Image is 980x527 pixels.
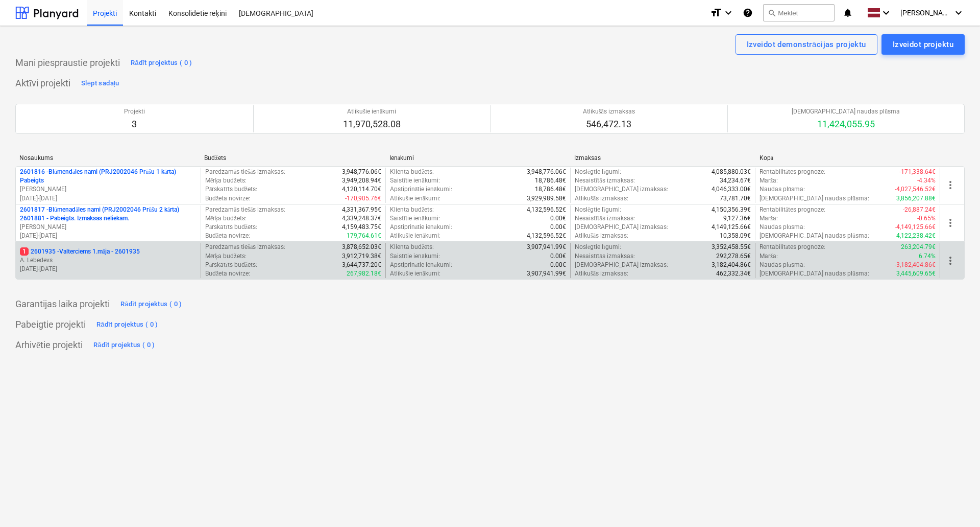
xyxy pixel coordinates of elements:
p: Budžeta novirze : [205,194,250,203]
p: 3,907,941.99€ [527,243,566,251]
p: 6.74% [919,252,936,261]
p: -4,149,125.66€ [895,223,936,232]
p: Klienta budžets : [390,243,434,251]
p: -4.34% [917,176,936,185]
button: Slēpt sadaļu [79,75,122,91]
p: 4,132,596.52€ [527,232,566,240]
p: Mani piespraustie projekti [15,57,120,69]
p: 4,339,248.37€ [342,214,381,223]
p: Atlikušās izmaksas : [575,194,628,203]
button: Izveidot demonstrācijas projektu [736,34,877,55]
p: Atlikušās izmaksas [583,107,635,116]
p: Pārskatīts budžets : [205,261,257,269]
p: [DEMOGRAPHIC_DATA] naudas plūsma [792,107,900,116]
p: 0.00€ [550,261,566,269]
i: keyboard_arrow_down [880,7,892,19]
div: Kopā [759,154,936,162]
p: 3,929,989.58€ [527,194,566,203]
p: 0.00€ [550,223,566,232]
p: [DEMOGRAPHIC_DATA] naudas plūsma : [759,232,869,240]
div: Izveidot demonstrācijas projektu [747,38,866,51]
p: [DEMOGRAPHIC_DATA] izmaksas : [575,185,668,194]
div: Rādīt projektus ( 0 ) [93,339,155,351]
p: Atlikušās izmaksas : [575,269,628,278]
p: Atlikušie ienākumi : [390,232,440,240]
p: Aktīvi projekti [15,77,70,89]
p: Naudas plūsma : [759,223,805,232]
p: 179,764.61€ [347,232,381,240]
span: more_vert [944,179,957,191]
p: 3,948,776.06€ [342,168,381,176]
p: Paredzamās tiešās izmaksas : [205,205,285,214]
p: [PERSON_NAME] [20,185,197,194]
div: 12601935 -Valterciems 1.māja - 2601935A. Lebedevs[DATE]-[DATE] [20,247,197,273]
span: [PERSON_NAME][GEOGRAPHIC_DATA] [900,9,951,17]
p: 3,856,207.88€ [896,194,936,203]
p: 267,982.18€ [347,269,381,278]
p: 4,122,238.42€ [896,232,936,240]
div: Rādīt projektus ( 0 ) [96,319,158,331]
p: Klienta budžets : [390,205,434,214]
p: 2601816 - Blūmendāles nami (PRJ2002046 Prūšu 1 kārta) Pabeigts [20,168,197,185]
div: Nosaukums [19,154,196,162]
p: [DEMOGRAPHIC_DATA] izmaksas : [575,223,668,232]
p: 3,907,941.99€ [527,269,566,278]
p: 4,046,333.00€ [712,185,751,194]
p: Saistītie ienākumi : [390,252,440,261]
div: Chat Widget [929,478,980,527]
p: Pārskatīts budžets : [205,185,257,194]
p: Budžeta novirze : [205,269,250,278]
p: Apstiprinātie ienākumi : [390,261,452,269]
p: 546,472.13 [583,118,635,130]
p: Noslēgtie līgumi : [575,168,621,176]
p: Saistītie ienākumi : [390,214,440,223]
p: 4,150,356.39€ [712,205,751,214]
div: Izveidot projektu [893,38,953,51]
p: -26,887.24€ [903,205,936,214]
p: Projekti [124,107,145,116]
p: 263,204.79€ [901,243,936,251]
p: -171,338.64€ [899,168,936,176]
p: [PERSON_NAME] [20,223,197,232]
div: 2601816 -Blūmendāles nami (PRJ2002046 Prūšu 1 kārta) Pabeigts[PERSON_NAME][DATE]-[DATE] [20,168,197,203]
span: more_vert [944,255,957,267]
p: 3 [124,118,145,130]
p: 11,970,528.08 [343,118,401,130]
p: Klienta budžets : [390,168,434,176]
p: Paredzamās tiešās izmaksas : [205,243,285,251]
p: [DATE] - [DATE] [20,232,197,240]
p: Nesaistītās izmaksas : [575,214,635,223]
button: Rādīt projektus ( 0 ) [118,296,185,312]
i: Zināšanu pamats [743,7,753,19]
p: -0.65% [917,214,936,223]
p: Naudas plūsma : [759,185,805,194]
p: Nesaistītās izmaksas : [575,252,635,261]
p: 3,445,609.65€ [896,269,936,278]
p: Apstiprinātie ienākumi : [390,223,452,232]
p: 462,332.34€ [716,269,751,278]
p: 11,424,055.95 [792,118,900,130]
p: Garantijas laika projekti [15,298,110,310]
p: [DATE] - [DATE] [20,194,197,203]
p: 4,085,880.03€ [712,168,751,176]
p: 3,182,404.86€ [712,261,751,269]
p: [DEMOGRAPHIC_DATA] izmaksas : [575,261,668,269]
p: Atlikušie ienākumi : [390,269,440,278]
p: 73,781.70€ [720,194,751,203]
span: search [768,9,776,17]
div: Slēpt sadaļu [81,78,119,89]
p: 2601935 - Valterciems 1.māja - 2601935 [20,247,140,256]
p: Rentabilitātes prognoze : [759,205,825,214]
i: keyboard_arrow_down [952,7,965,19]
p: 4,331,367.95€ [342,205,381,214]
i: keyboard_arrow_down [722,7,734,19]
p: Nesaistītās izmaksas : [575,176,635,185]
p: Apstiprinātie ienākumi : [390,185,452,194]
p: 4,120,114.70€ [342,185,381,194]
p: Atlikušās izmaksas : [575,232,628,240]
div: Izmaksas [574,154,751,162]
span: more_vert [944,217,957,229]
p: 3,644,737.20€ [342,261,381,269]
p: Atlikušie ienākumi [343,107,401,116]
p: 0.00€ [550,252,566,261]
